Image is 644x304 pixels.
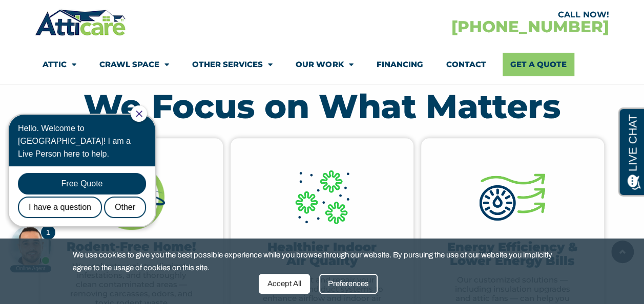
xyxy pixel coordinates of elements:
a: Financing [376,53,423,76]
div: Hello. Welcome to [GEOGRAPHIC_DATA]! I am a Live Person here to help. [13,17,141,56]
nav: Menu [43,53,601,76]
div: Need help? Chat with us now! [5,121,46,162]
span: We use cookies to give you the best possible experience while you browse through our website. By ... [73,249,564,274]
a: Get A Quote [503,53,574,76]
div: Accept All [259,274,310,294]
a: Our Work [296,53,353,76]
a: Attic [43,53,76,76]
div: Free Quote [13,69,141,90]
a: Other Services [192,53,273,76]
div: Close Chat [126,1,142,17]
a: Contact [446,53,486,76]
span: 1 [41,124,45,132]
div: Preferences [319,274,378,294]
h2: We Focus on What Matters [40,90,604,123]
div: CALL NOW! [322,11,609,19]
a: Crawl Space [99,53,169,76]
span: Opens a chat window [25,8,82,21]
iframe: Chat Invitation [5,104,169,273]
a: Close Chat [131,6,137,13]
div: Other [99,92,141,114]
div: I have a question [13,92,97,114]
div: Online Agent [5,161,46,168]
